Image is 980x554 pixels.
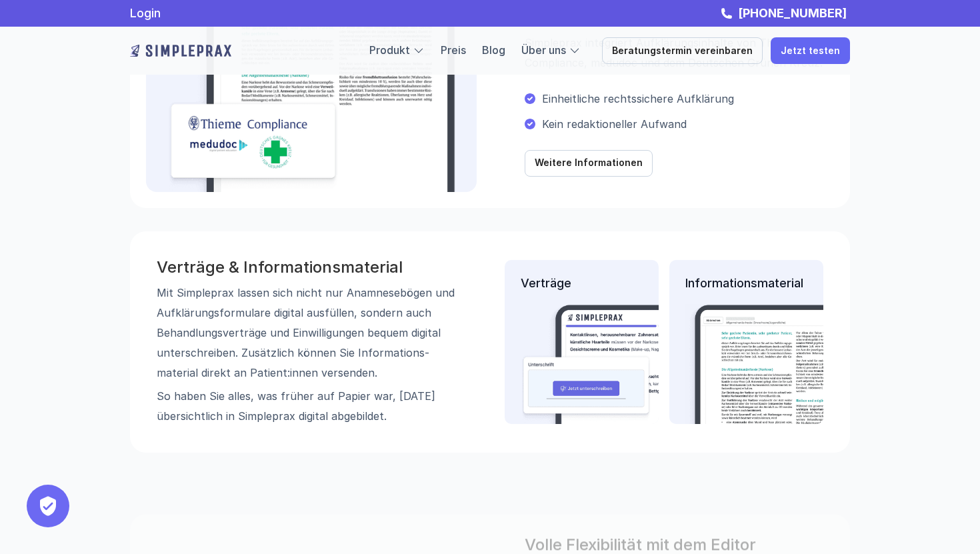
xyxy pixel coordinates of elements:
[157,258,457,277] h3: Verträge & Informations­material
[482,43,505,57] a: Blog
[738,6,847,20] strong: [PHONE_NUMBER]
[521,43,566,57] a: Über uns
[157,282,457,382] p: Mit Simpleprax lassen sich nicht nur Anamnese­bögen und Aufklärungs­formulare digital ausfüllen, ...
[612,45,753,57] p: Beratungstermin vereinbaren
[602,37,763,64] a: Beratungstermin vereinbaren
[525,150,653,177] a: Weitere Informationen
[535,158,643,169] p: Weitere Informationen
[441,43,466,57] a: Preis
[521,276,643,291] p: Verträge
[521,303,759,423] img: Beispielbild eines Vertrages
[157,385,457,425] p: So haben Sie alles, was früher auf Papier war, [DATE] übersichtlich in Simpleprax digital abgebil...
[542,117,834,131] p: Kein redaktioneller Aufwand
[369,43,410,57] a: Produkt
[685,276,807,291] p: Informationsmaterial
[771,37,850,64] a: Jetzt testen
[685,303,885,423] img: Beispielbild eine Informationsartikels auf dem Tablet
[781,45,840,57] p: Jetzt testen
[735,6,850,20] a: [PHONE_NUMBER]
[130,6,161,20] a: Login
[542,92,834,105] p: Einheitliche rechtssichere Aufklärung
